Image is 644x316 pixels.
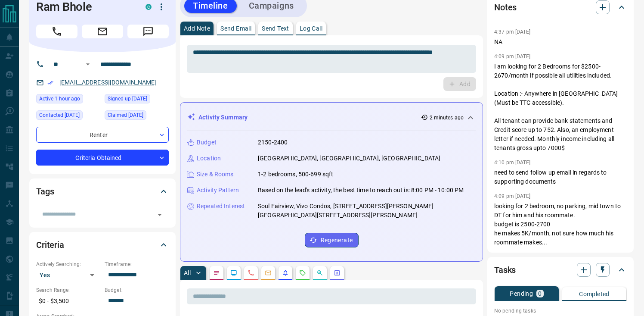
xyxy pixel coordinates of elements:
[36,181,169,202] div: Tags
[197,170,234,179] p: Size & Rooms
[265,269,272,276] svg: Emails
[154,209,166,221] button: Open
[300,25,322,31] p: Log Call
[105,94,169,106] div: Wed Sep 21 2022
[494,260,627,280] div: Tasks
[494,38,627,47] p: NA
[36,238,64,252] h2: Criteria
[494,0,517,14] h2: Notes
[39,94,80,103] span: Active 1 hour ago
[258,202,476,220] p: Soul Fairview, Vivo Condos, [STREET_ADDRESS][PERSON_NAME][GEOGRAPHIC_DATA][STREET_ADDRESS][PERSON...
[83,59,93,69] button: Open
[36,286,100,294] p: Search Range:
[258,186,464,195] p: Based on the lead's activity, the best time to reach out is: 8:00 PM - 10:00 PM
[82,25,123,38] span: Email
[494,193,531,199] p: 4:09 pm [DATE]
[197,186,239,195] p: Activity Pattern
[494,168,627,186] p: need to send follow up email in regards to supporting documents
[197,202,245,211] p: Repeated Interest
[494,62,627,153] p: I am looking for 2 Bedrooms for $2500-2670/month if possible all utilities included. Location :- ...
[36,185,54,198] h2: Tags
[579,291,610,297] p: Completed
[197,138,217,147] p: Budget
[36,127,169,143] div: Renter
[316,269,323,276] svg: Opportunities
[494,29,531,35] p: 4:37 pm [DATE]
[197,154,221,163] p: Location
[36,235,169,255] div: Criteria
[282,269,289,276] svg: Listing Alerts
[198,113,248,122] p: Activity Summary
[494,160,531,166] p: 4:10 pm [DATE]
[430,114,464,122] p: 2 minutes ago
[299,269,306,276] svg: Requests
[36,294,100,308] p: $0 - $3,500
[146,4,152,10] div: condos.ca
[36,94,100,106] div: Thu Aug 14 2025
[248,269,254,276] svg: Calls
[258,154,440,163] p: [GEOGRAPHIC_DATA], [GEOGRAPHIC_DATA], [GEOGRAPHIC_DATA]
[258,138,288,147] p: 2150-2400
[213,269,220,276] svg: Notes
[36,110,100,122] div: Wed Aug 13 2025
[36,260,100,268] p: Actively Searching:
[494,202,627,247] p: looking for 2 bedroom, no parking, mid town to DT for him and his roommate. budget is 2500-2700 h...
[305,233,359,247] button: Regenerate
[105,260,169,268] p: Timeframe:
[108,94,147,103] span: Signed up [DATE]
[105,286,169,294] p: Budget:
[184,270,191,276] p: All
[127,25,169,38] span: Message
[258,170,333,179] p: 1-2 bedrooms, 500-699 sqft
[59,79,157,86] a: [EMAIL_ADDRESS][DOMAIN_NAME]
[36,150,169,166] div: Criteria Obtained
[230,269,237,276] svg: Lead Browsing Activity
[334,269,341,276] svg: Agent Actions
[262,25,289,31] p: Send Text
[494,263,516,277] h2: Tasks
[47,80,53,86] svg: Email Verified
[105,110,169,122] div: Wed Sep 21 2022
[184,25,210,31] p: Add Note
[36,268,100,282] div: Yes
[510,291,533,297] p: Pending
[538,291,542,297] p: 0
[187,110,476,125] div: Activity Summary2 minutes ago
[494,53,531,59] p: 4:09 pm [DATE]
[39,111,80,119] span: Contacted [DATE]
[220,25,251,31] p: Send Email
[108,111,143,119] span: Claimed [DATE]
[36,25,77,38] span: Call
